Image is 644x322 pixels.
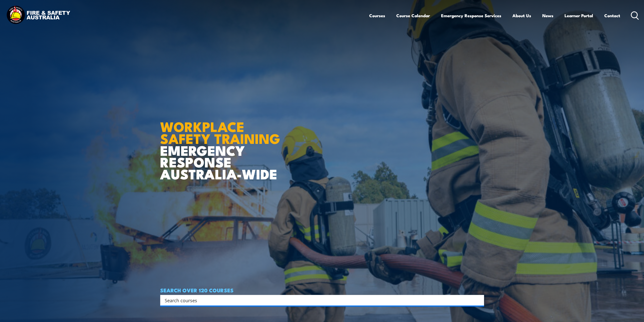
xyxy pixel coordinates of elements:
a: Course Calendar [396,9,430,22]
a: Contact [604,9,620,22]
h1: EMERGENCY RESPONSE AUSTRALIA-WIDE [160,108,284,180]
strong: WORKPLACE SAFETY TRAINING [160,116,280,148]
h4: SEARCH OVER 120 COURSES [160,287,484,293]
a: Emergency Response Services [441,9,501,22]
button: Search magnifier button [475,297,482,304]
a: Courses [369,9,385,22]
a: Learner Portal [565,9,593,22]
form: Search form [166,297,474,304]
a: About Us [512,9,531,22]
input: Search input [165,296,473,304]
a: News [542,9,553,22]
